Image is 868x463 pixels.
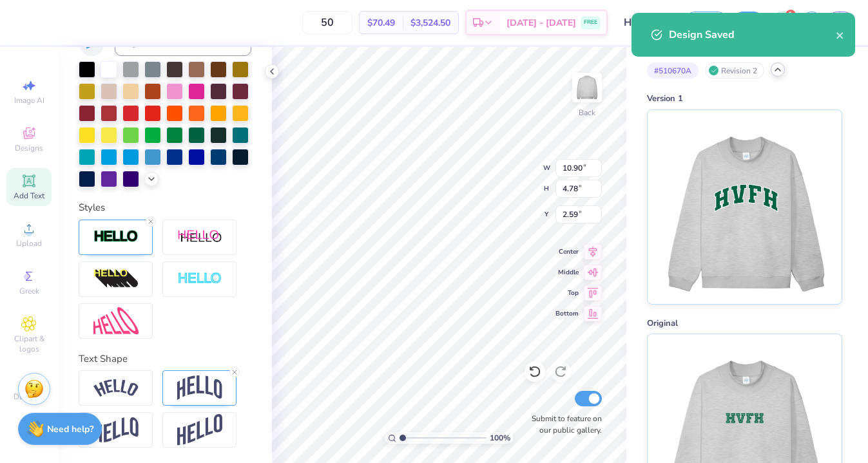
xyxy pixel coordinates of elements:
[410,16,450,30] span: $3,524.50
[555,268,579,277] span: Middle
[6,334,52,354] span: Clipart & logos
[14,95,44,106] span: Image AI
[93,269,139,289] img: 3d Illusion
[584,18,597,27] span: FREE
[302,11,352,34] input: – –
[14,392,44,402] span: Decorate
[93,417,139,442] img: Flag
[15,143,43,153] span: Designs
[16,238,42,249] span: Upload
[525,413,602,436] label: Submit to feature on our public gallery.
[177,229,222,245] img: Shadow
[669,27,836,43] div: Design Saved
[93,307,139,335] img: Free Distort
[490,432,510,444] span: 100 %
[614,10,677,35] input: Untitled Design
[367,16,395,30] span: $70.49
[555,247,579,256] span: Center
[177,375,222,400] img: Arch
[506,16,576,30] span: [DATE] - [DATE]
[93,229,139,244] img: Stroke
[79,200,251,215] div: Styles
[647,62,699,79] div: # 510670A
[647,93,842,106] div: Version 1
[79,352,251,366] div: Text Shape
[579,107,595,118] div: Back
[786,10,796,20] span: 1
[14,191,44,201] span: Add Text
[647,317,842,330] div: Original
[47,423,93,435] strong: Need help?
[555,288,579,298] span: Top
[705,62,764,79] div: Revision 2
[574,75,600,100] img: Back
[836,27,845,43] button: close
[664,110,824,304] img: Version 1
[19,286,39,296] span: Greek
[177,414,222,446] img: Rise
[93,379,139,397] img: Arc
[177,272,222,287] img: Negative Space
[555,309,579,318] span: Bottom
